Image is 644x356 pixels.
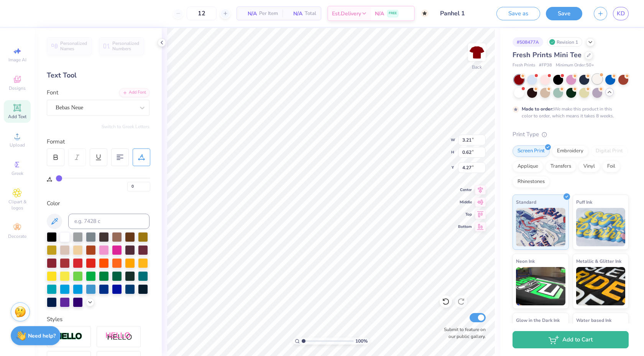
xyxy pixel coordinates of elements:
[8,57,26,63] span: Image AI
[60,41,87,51] span: Personalized Names
[513,130,629,139] div: Print Type
[8,233,26,239] span: Decorate
[332,10,361,18] span: Est. Delivery
[602,161,620,172] div: Foil
[56,332,82,341] img: Stroke
[513,161,543,172] div: Applique
[513,331,629,348] button: Add to Cart
[102,124,149,130] button: Switch to Greek Letters
[522,106,554,112] strong: Made to order:
[440,326,486,340] label: Submit to feature on our public gallery.
[516,316,560,324] span: Glow in the Dark Ink
[47,199,149,208] div: Color
[613,7,629,20] a: KD
[4,199,31,211] span: Clipart & logos
[105,332,132,341] img: Shadow
[458,199,472,205] span: Middle
[8,114,26,120] span: Add Text
[305,10,316,18] span: Total
[355,338,368,344] span: 100 %
[513,50,582,59] span: Fresh Prints Mini Tee
[513,176,550,188] div: Rhinestones
[513,37,543,47] div: # 508477A
[516,267,565,305] img: Neon Ink
[375,10,384,18] span: N/A
[617,9,625,18] span: KD
[591,145,628,157] div: Digital Print
[112,41,140,51] span: Personalized Numbers
[68,214,149,229] input: e.g. 7428 c
[47,88,58,97] label: Font
[187,7,217,20] input: – –
[242,10,257,18] span: N/A
[9,85,26,91] span: Designs
[11,170,23,176] span: Greek
[47,315,149,324] div: Styles
[472,64,482,71] div: Back
[576,208,626,246] img: Puff Ink
[547,37,582,47] div: Revision 1
[576,316,611,324] span: Water based Ink
[47,70,149,81] div: Text Tool
[578,161,600,172] div: Vinyl
[556,62,594,69] span: Minimum Order: 50 +
[552,145,588,157] div: Embroidery
[434,6,491,21] input: Untitled Design
[458,224,472,229] span: Bottom
[522,105,616,119] div: We make this product in this color to order, which means it takes 8 weeks.
[458,187,472,193] span: Center
[516,257,535,265] span: Neon Ink
[546,7,582,20] button: Save
[576,257,621,265] span: Metallic & Glitter Ink
[496,7,540,20] button: Save as
[458,212,472,217] span: Top
[513,62,535,69] span: Fresh Prints
[389,11,397,16] span: FREE
[469,44,485,60] img: Back
[10,142,25,148] span: Upload
[513,145,550,157] div: Screen Print
[576,267,626,305] img: Metallic & Glitter Ink
[516,208,565,246] img: Standard
[545,161,576,172] div: Transfers
[576,198,592,206] span: Puff Ink
[287,10,302,18] span: N/A
[28,332,56,340] strong: Need help?
[516,198,536,206] span: Standard
[47,137,150,146] div: Format
[539,62,552,69] span: # FP38
[119,88,149,97] div: Add Font
[259,10,278,18] span: Per Item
